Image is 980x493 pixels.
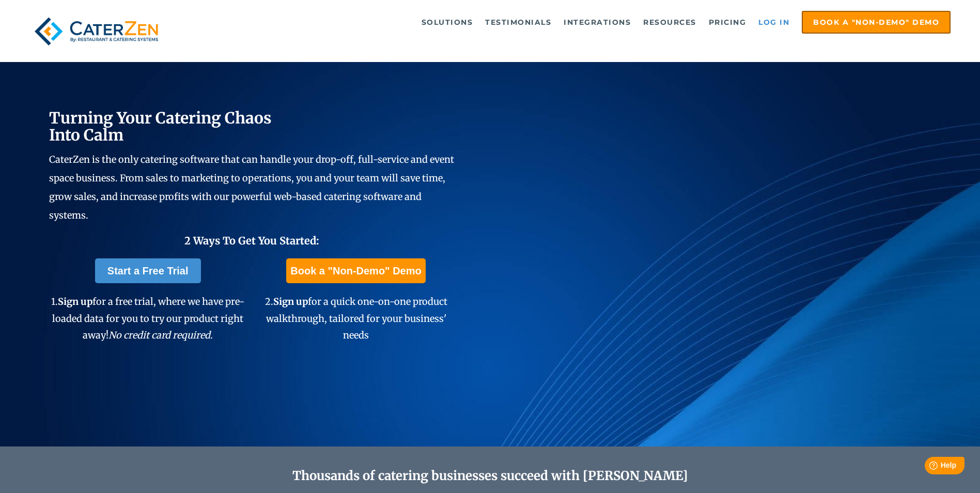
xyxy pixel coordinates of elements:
[184,234,319,247] span: 2 Ways To Get You Started:
[265,296,447,341] span: 2. for a quick one-on-one product walkthrough, tailored for your business' needs
[29,11,163,52] img: caterzen
[558,12,636,33] a: Integrations
[480,12,556,33] a: Testimonials
[273,296,308,307] span: Sign up
[49,108,272,145] span: Turning Your Catering Chaos Into Calm
[753,12,795,33] a: Log in
[888,453,969,482] iframe: Help widget launcher
[416,12,478,33] a: Solutions
[187,11,951,34] div: Navigation Menu
[802,11,951,34] a: Book a "Non-Demo" Demo
[98,469,882,484] h2: Thousands of catering businesses succeed with [PERSON_NAME]
[95,258,201,283] a: Start a Free Trial
[49,153,454,221] span: CaterZen is the only catering software that can handle your drop-off, full-service and event spac...
[638,12,702,33] a: Resources
[286,258,425,283] a: Book a "Non-Demo" Demo
[704,12,752,33] a: Pricing
[58,296,92,307] span: Sign up
[108,329,213,341] em: No credit card required.
[51,296,244,341] span: 1. for a free trial, where we have pre-loaded data for you to try our product right away!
